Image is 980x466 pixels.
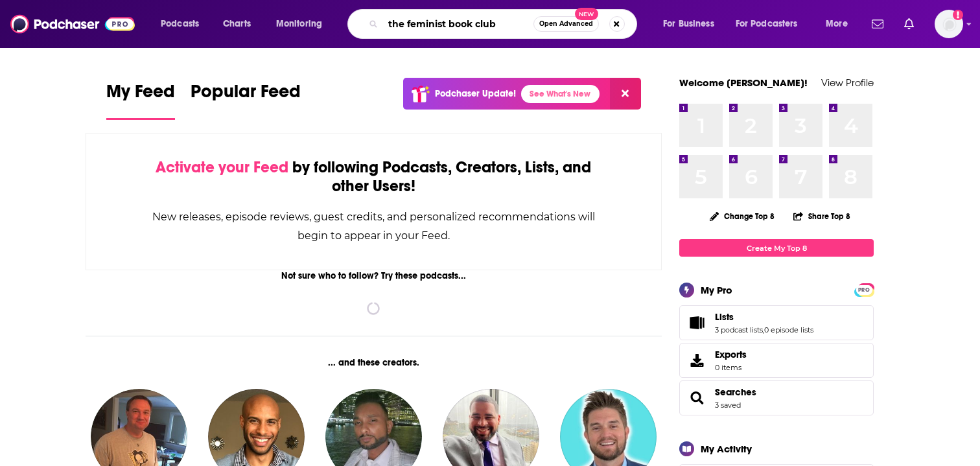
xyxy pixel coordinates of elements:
button: Show profile menu [935,10,963,38]
a: Exports [679,343,874,378]
button: open menu [152,14,216,34]
a: Create My Top 8 [679,239,874,257]
span: 0 items [715,363,747,372]
img: User Profile [935,10,963,38]
div: Search podcasts, credits, & more... [360,9,649,39]
button: Share Top 8 [793,204,851,229]
a: Popular Feed [191,80,301,120]
button: open menu [817,14,864,34]
a: 0 episode lists [764,325,813,334]
span: My Feed [106,80,175,110]
a: View Profile [821,76,874,89]
span: Lists [715,311,734,323]
a: Show notifications dropdown [867,13,889,35]
a: Show notifications dropdown [899,13,919,35]
div: My Activity [701,443,752,455]
span: Exports [715,349,747,360]
span: Logged in as adrian.villarreal [935,10,963,38]
a: See What's New [521,85,600,103]
button: open menu [654,14,730,34]
span: Monitoring [276,15,322,33]
button: Change Top 8 [702,208,782,224]
span: PRO [856,285,872,295]
button: open menu [727,14,817,34]
span: Lists [679,305,874,340]
span: , [763,325,764,334]
svg: Add a profile image [953,10,963,20]
span: Exports [684,351,710,369]
div: by following Podcasts, Creators, Lists, and other Users! [151,158,596,196]
span: Podcasts [161,15,199,33]
span: More [826,15,848,33]
button: Open AdvancedNew [533,16,599,32]
div: New releases, episode reviews, guest credits, and personalized recommendations will begin to appe... [151,207,596,245]
a: PRO [856,285,872,294]
span: Activate your Feed [156,157,288,177]
span: For Business [663,15,714,33]
a: Welcome [PERSON_NAME]! [679,76,808,89]
span: Charts [223,15,251,33]
div: My Pro [701,284,732,296]
span: For Podcasters [736,15,798,33]
div: ... and these creators. [86,357,662,368]
a: 3 podcast lists [715,325,763,334]
img: Podchaser - Follow, Share and Rate Podcasts [10,12,135,36]
a: 3 saved [715,401,741,410]
input: Search podcasts, credits, & more... [383,14,533,34]
span: New [575,8,598,20]
a: Searches [715,386,756,398]
a: Lists [715,311,813,323]
span: Popular Feed [191,80,301,110]
button: open menu [267,14,339,34]
p: Podchaser Update! [435,88,516,99]
span: Open Advanced [539,21,593,27]
a: Charts [215,14,259,34]
a: Searches [684,389,710,407]
div: Not sure who to follow? Try these podcasts... [86,270,662,281]
span: Searches [679,380,874,415]
a: My Feed [106,80,175,120]
a: Lists [684,314,710,332]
